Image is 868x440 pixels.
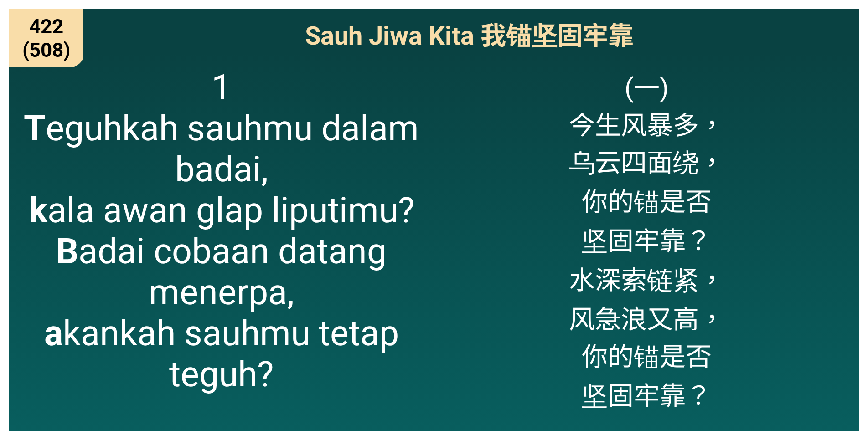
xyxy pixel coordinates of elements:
b: B [56,231,78,272]
span: (一) 今生风暴多， 乌云四面绕， 你的锚是否 坚固牢靠？ 水深索链紧， 风急浪又高， 你的锚是否 坚固牢靠？ [569,67,725,414]
b: T [24,108,46,149]
span: 1 eguhkah sauhmu dalam badai, ala awan glap liputimu? adai cobaan datang menerpa, kankah sauhmu t... [17,67,425,395]
span: Sauh Jiwa Kita 我锚坚固牢靠 [305,15,634,54]
b: k [29,190,47,231]
b: a [44,313,63,354]
span: 422 (508) [17,15,75,62]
